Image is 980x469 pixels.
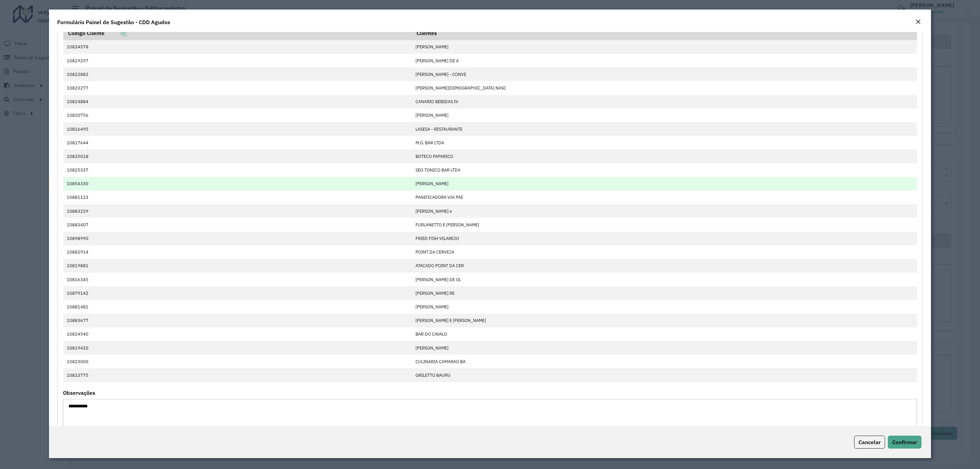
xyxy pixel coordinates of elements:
h4: Formulário Painel de Sugestão - CDD Agudos [57,18,170,26]
td: 10819420 [63,341,412,355]
td: [PERSON_NAME] [412,109,917,122]
td: [PERSON_NAME] [412,300,917,313]
td: 10822882 [63,67,412,81]
td: 10879142 [63,286,412,300]
span: Confirmar [892,439,917,446]
button: Cancelar [854,436,885,449]
td: [PERSON_NAME] E [PERSON_NAME] [412,314,917,327]
a: Copiar [104,30,126,36]
td: 10824540 [63,327,412,341]
td: ATACADO POINT DA CER [412,259,917,273]
td: [PERSON_NAME] - CONVE [412,67,917,81]
td: [PERSON_NAME] DE A [412,54,917,67]
button: Confirmar [888,436,921,449]
td: 10819881 [63,259,412,273]
td: [PERSON_NAME] [412,40,917,54]
th: Código Cliente [63,26,412,40]
td: POINT DA CERVEJA [412,245,917,259]
th: Clientes [412,26,917,40]
td: FRIED FISH VILAREJO [412,232,917,245]
td: 10824884 [63,95,412,109]
td: 10881481 [63,300,412,313]
td: [PERSON_NAME] e [412,204,917,218]
td: FURLANETTO E [PERSON_NAME] [412,218,917,231]
td: [PERSON_NAME] DE OL [412,273,917,286]
div: Priorizar Cliente - Não podem ficar no buffer [57,23,923,465]
td: 10883229 [63,204,412,218]
td: M.G. BAR LTDA [412,136,917,149]
td: 10823000 [63,355,412,368]
td: GRILETTO BAURU [412,368,917,382]
td: BAR DO CAVALO [412,327,917,341]
td: PANIFICADORA VIA PAE [412,191,917,204]
td: 10824578 [63,40,412,54]
td: 10881123 [63,191,412,204]
button: Close [913,18,923,27]
td: BOTECO PAPARICO [412,149,917,163]
td: LASESA - RESTAURANTE [412,122,917,136]
td: [PERSON_NAME] [412,341,917,355]
td: 10883677 [63,314,412,327]
td: 10816345 [63,273,412,286]
td: 10854330 [63,177,412,191]
td: 10882914 [63,245,412,259]
td: [PERSON_NAME] RE [412,286,917,300]
em: Fechar [915,19,921,25]
label: Observações [63,389,95,397]
td: 10823775 [63,368,412,382]
span: Cancelar [859,439,881,446]
td: 10819257 [63,54,412,67]
td: CANARIO BEBIDAS IV [412,95,917,109]
td: [PERSON_NAME] [412,177,917,191]
td: CULINARIA CAMARAO BA [412,355,917,368]
td: 10825337 [63,163,412,177]
td: SEO TONICO BAR LTDA [412,163,917,177]
td: 10883407 [63,218,412,231]
td: 10823277 [63,81,412,95]
td: [PERSON_NAME][DEMOGRAPHIC_DATA] NASC [412,81,917,95]
td: 10820756 [63,109,412,122]
td: 10825018 [63,149,412,163]
td: 10816495 [63,122,412,136]
td: 10817644 [63,136,412,149]
td: 10898990 [63,232,412,245]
